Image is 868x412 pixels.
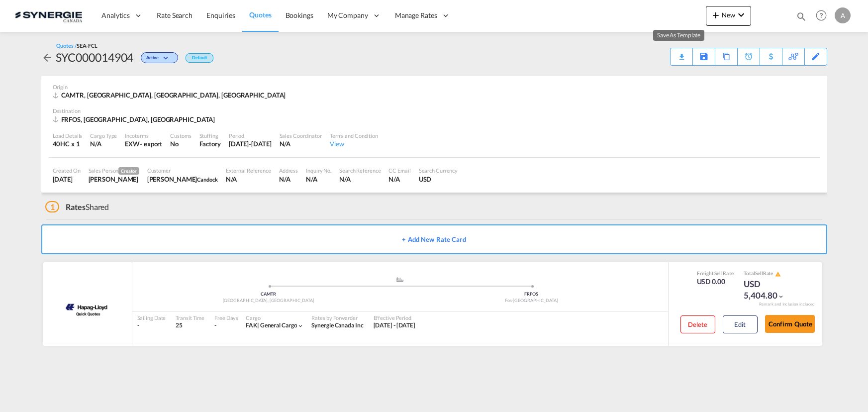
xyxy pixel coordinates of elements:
[675,48,687,57] div: Quote PDF is not available at this time
[697,277,734,287] div: USD 0.00
[374,321,416,329] span: [DATE] - [DATE]
[229,139,272,148] div: 30 Sep 2025
[64,296,110,320] img: Hapag-Lloyd Quick Quotes
[161,56,173,61] md-icon: icon-chevron-down
[419,167,458,174] div: Search Currency
[311,321,363,329] span: Synergie Canada Inc
[89,175,139,184] div: Adriana Groposila
[714,270,723,276] span: Sell
[206,11,235,19] span: Enquiries
[56,49,134,65] div: SYC000014904
[710,9,722,21] md-icon: icon-plus 400-fg
[90,132,117,139] div: Cargo Type
[186,53,213,63] div: Default
[140,139,162,148] div: - export
[339,167,381,174] div: Search Reference
[89,167,139,175] div: Sales Person
[157,11,193,19] span: Rate Search
[697,270,734,277] div: Freight Rate
[125,139,140,148] div: EXW
[41,52,53,64] md-icon: icon-arrow-left
[176,321,204,330] div: 25
[146,55,161,64] span: Active
[835,7,851,23] div: A
[53,167,81,174] div: Created On
[53,175,81,184] div: 19 Sep 2025
[141,52,178,63] div: Change Status Here
[61,91,286,99] span: CAMTR, [GEOGRAPHIC_DATA], [GEOGRAPHIC_DATA], [GEOGRAPHIC_DATA]
[53,115,218,124] div: FRFOS, Fos-sur-Mer, Asia Pacific
[214,321,216,330] div: -
[306,167,331,174] div: Inquiry No.
[286,11,313,19] span: Bookings
[280,139,322,148] div: N/A
[229,132,272,139] div: Period
[118,167,139,175] span: Creator
[45,202,109,212] div: Shared
[147,175,218,184] div: JASMINE GOUDREAU
[395,10,437,20] span: Manage Rates
[137,321,166,330] div: -
[133,49,181,65] div: Change Status Here
[744,270,793,278] div: Total Rate
[246,321,297,330] div: general cargo
[170,132,191,139] div: Customs
[226,167,271,174] div: External Reference
[388,175,410,184] div: N/A
[45,201,60,212] span: 1
[170,139,191,148] div: No
[813,7,830,24] span: Help
[226,175,271,184] div: N/A
[53,91,289,100] div: CAMTR, Montreal, QC, Americas
[56,42,98,49] div: Quotes /SEA-FCL
[735,9,747,21] md-icon: icon-chevron-down
[279,175,298,184] div: N/A
[653,30,704,41] md-tooltip: Save As Template
[101,10,130,20] span: Analytics
[400,298,663,304] div: Fos-[GEOGRAPHIC_DATA]
[53,83,816,91] div: Origin
[280,132,322,139] div: Sales Coordinator
[53,139,83,148] div: 40HC x 1
[327,10,368,20] span: My Company
[388,167,410,174] div: CC Email
[400,291,663,298] div: FRFOS
[297,322,304,329] md-icon: icon-chevron-down
[214,314,238,321] div: Free Days
[813,7,835,25] div: Help
[137,314,166,321] div: Sailing Date
[199,139,221,148] div: Factory Stuffing
[311,321,363,330] div: Synergie Canada Inc
[752,302,822,307] div: Remark and Inclusion included
[197,176,217,183] span: Candock
[53,132,83,139] div: Load Details
[77,42,97,49] span: SEA-FCL
[137,291,400,298] div: CAMTR
[765,315,815,333] button: Confirm Quote
[41,224,827,254] button: + Add New Rate Card
[137,298,400,304] div: [GEOGRAPHIC_DATA], [GEOGRAPHIC_DATA]
[693,48,715,65] div: Save As Template
[125,132,162,139] div: Incoterms
[53,107,816,114] div: Destination
[147,167,218,174] div: Customer
[796,11,807,22] md-icon: icon-magnify
[66,202,86,211] span: Rates
[330,132,378,139] div: Terms and Condition
[374,321,416,330] div: 15 Sep 2025 - 30 Sep 2025
[723,315,758,333] button: Edit
[675,50,687,57] md-icon: icon-download
[330,139,378,148] div: View
[777,293,784,300] md-icon: icon-chevron-down
[775,271,781,277] md-icon: icon-alert
[246,321,260,329] span: FAK
[279,167,298,174] div: Address
[249,10,271,19] span: Quotes
[90,139,117,148] div: N/A
[41,49,56,65] div: icon-arrow-left
[246,314,304,321] div: Cargo
[311,314,363,321] div: Rates by Forwarder
[15,4,82,27] img: 1f56c880d42311ef80fc7dca854c8e59.png
[680,315,715,333] button: Delete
